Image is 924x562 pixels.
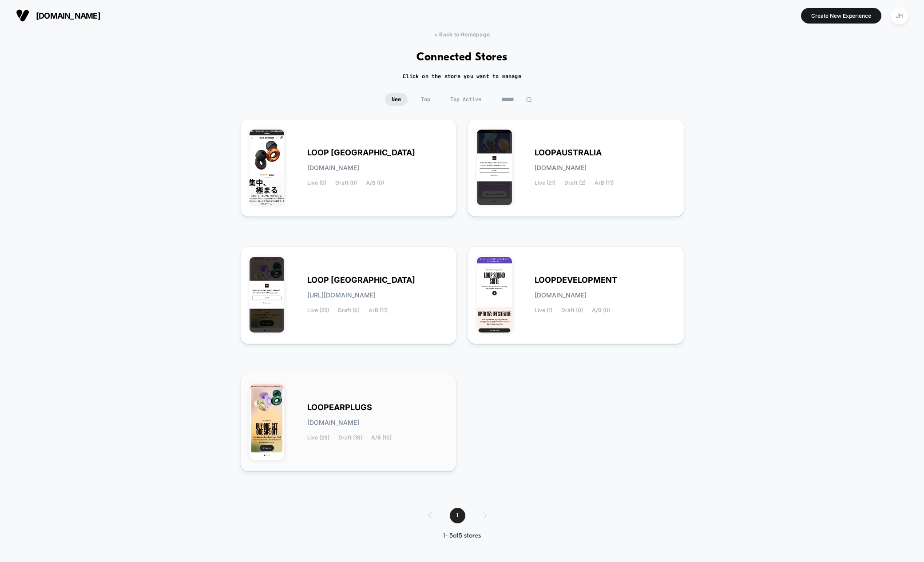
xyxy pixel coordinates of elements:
[416,51,508,64] h1: Connected Stores
[888,7,911,25] button: JH
[561,307,583,313] span: Draft (0)
[250,130,285,205] img: LOOP_JAPAN
[307,150,415,156] span: LOOP [GEOGRAPHIC_DATA]
[307,180,326,186] span: Live (0)
[535,150,602,156] span: LOOPAUSTRALIA
[444,93,488,106] span: Top Active
[477,130,512,205] img: LOOPAUSTRALIA
[338,435,362,441] span: Draft (18)
[414,93,437,106] span: Top
[335,180,357,186] span: Draft (0)
[434,31,490,38] span: < Back to Homepage
[595,180,614,186] span: A/B (11)
[16,9,29,22] img: Visually logo
[450,508,465,523] span: 1
[535,277,617,283] span: LOOPDEVELOPMENT
[307,277,415,283] span: LOOP [GEOGRAPHIC_DATA]
[891,7,908,24] div: JH
[250,257,285,332] img: LOOP_UNITED_STATES
[592,307,610,313] span: A/B (0)
[535,180,555,186] span: Live (21)
[36,11,100,20] span: [DOMAIN_NAME]
[419,532,505,540] div: 1 - 5 of 5 stores
[338,307,360,313] span: Draft (6)
[250,384,285,460] img: LOOPEARPLUGS
[369,307,388,313] span: A/B (11)
[535,292,587,298] span: [DOMAIN_NAME]
[801,8,881,24] button: Create New Experience
[307,404,372,411] span: LOOPEARPLUGS
[526,96,532,103] img: edit
[307,292,376,298] span: [URL][DOMAIN_NAME]
[371,435,392,441] span: A/B (10)
[307,435,329,441] span: Live (23)
[307,420,359,426] span: [DOMAIN_NAME]
[366,180,384,186] span: A/B (0)
[13,8,103,23] button: [DOMAIN_NAME]
[477,257,512,332] img: LOOPDEVELOPMENT
[564,180,586,186] span: Draft (2)
[403,73,521,80] h2: Click on the store you want to manage
[307,307,329,313] span: Live (25)
[535,307,552,313] span: Live (1)
[307,165,359,171] span: [DOMAIN_NAME]
[385,93,408,106] span: New
[535,165,587,171] span: [DOMAIN_NAME]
